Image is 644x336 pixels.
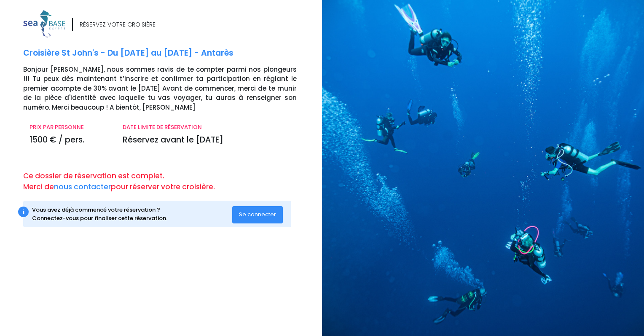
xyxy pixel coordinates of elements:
[123,123,297,132] p: DATE LIMITE DE RÉSERVATION
[239,210,276,218] span: Se connecter
[232,206,283,223] button: Se connecter
[232,211,283,218] a: Se connecter
[23,65,316,113] p: Bonjour [PERSON_NAME], nous sommes ravis de te compter parmi nos plongeurs !!! Tu peux dès mainte...
[123,134,297,146] p: Réservez avant le [DATE]
[23,10,65,38] img: logo_color1.png
[30,123,110,132] p: PRIX PAR PERSONNE
[54,182,111,192] a: nous contacter
[23,171,316,192] p: Ce dossier de réservation est complet. Merci de pour réserver votre croisière.
[18,207,29,217] div: i
[30,134,110,146] p: 1500 € / pers.
[80,20,156,29] div: RÉSERVEZ VOTRE CROISIÈRE
[32,206,232,222] div: Vous avez déjà commencé votre réservation ? Connectez-vous pour finaliser cette réservation.
[23,47,316,59] p: Croisière St John's - Du [DATE] au [DATE] - Antarès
